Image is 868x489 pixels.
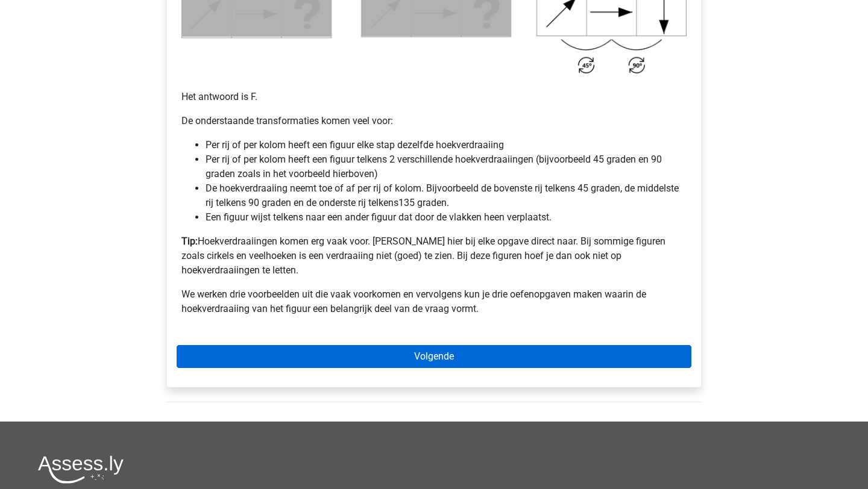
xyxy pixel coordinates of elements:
li: Een figuur wijst telkens naar een ander figuur dat door de vlakken heen verplaatst. [206,210,687,225]
p: De onderstaande transformaties komen veel voor: [181,114,687,128]
li: Per rij of per kolom heeft een figuur telkens 2 verschillende hoekverdraaiingen (bijvoorbeeld 45 ... [206,152,687,181]
p: We werken drie voorbeelden uit die vaak voorkomen en vervolgens kun je drie oefenopgaven maken wa... [181,287,687,316]
li: Per rij of per kolom heeft een figuur elke stap dezelfde hoekverdraaiing [206,138,687,152]
li: De hoekverdraaiing neemt toe of af per rij of kolom. Bijvoorbeeld de bovenste rij telkens 45 grad... [206,181,687,210]
p: Hoekverdraaiingen komen erg vaak voor. [PERSON_NAME] hier bij elke opgave direct naar. Bij sommig... [181,234,687,278]
b: Tip: [181,235,198,247]
a: Volgende [177,345,691,368]
img: Assessly logo [38,455,124,484]
p: Het antwoord is F. [181,75,687,104]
